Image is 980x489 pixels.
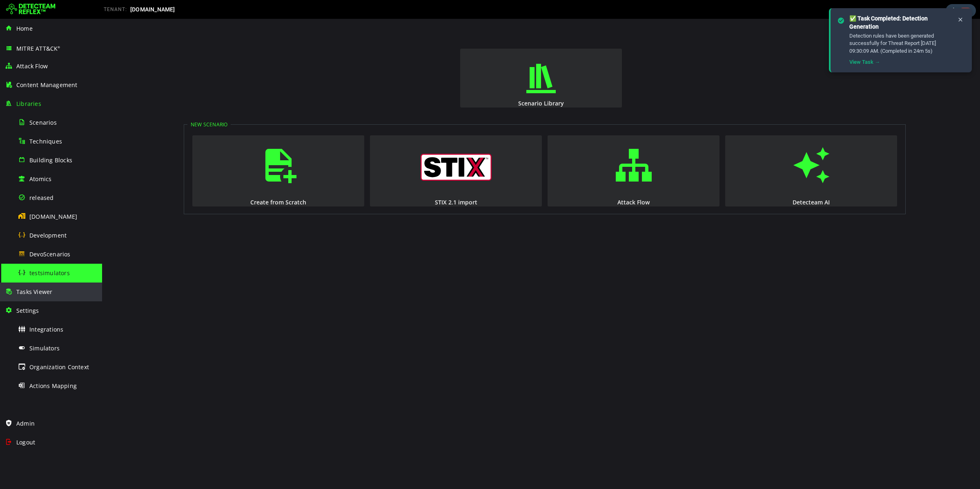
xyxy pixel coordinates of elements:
span: Integrations [29,325,63,333]
span: Settings [16,307,39,314]
button: Create from Scratch [90,117,262,188]
span: [DOMAIN_NAME] [29,213,78,220]
span: DevoScenarios [29,250,71,258]
span: Techniques [29,137,62,145]
legend: New Scenario [85,102,129,109]
span: 1 [960,8,971,14]
div: Create from Scratch [89,179,263,187]
div: STIX 2.1 import [267,179,441,187]
img: Detecteam logo [6,3,56,16]
span: Actions Mapping [29,382,77,390]
span: released [29,194,54,202]
a: View Task → [849,59,880,65]
span: Building Blocks [29,156,72,164]
span: Logout [16,438,35,446]
span: testsimulators [29,269,70,277]
button: STIX 2.1 import [268,117,440,188]
button: Scenario Library [358,30,520,89]
div: ✅ Task Completed: Detection Generation [849,15,951,31]
span: Admin [16,419,35,427]
span: MITRE ATT&CK [16,45,60,52]
div: Detection rules have been generated successfully for Threat Report [DATE] 09:30:09 AM. (Completed... [849,32,951,55]
span: Atomics [29,175,51,183]
button: Detecteam AI [623,117,795,188]
span: Home [16,25,33,32]
div: Scenario Library [357,81,521,88]
span: Organization Context [29,363,89,371]
span: Development [29,231,67,239]
span: TENANT: [104,7,127,12]
span: Scenarios [29,119,57,126]
button: Attack Flow [445,117,617,188]
span: Simulators [29,344,60,352]
div: Task Notifications [946,4,976,17]
div: Attack Flow [445,179,618,187]
span: Tasks Viewer [16,288,52,296]
div: Detecteam AI [622,179,796,187]
span: Libraries [16,100,41,108]
sup: ® [58,45,60,49]
span: [DOMAIN_NAME] [130,6,175,13]
span: Attack Flow [16,62,48,70]
span: Content Management [16,81,78,89]
img: logo_stix.svg [318,135,390,162]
